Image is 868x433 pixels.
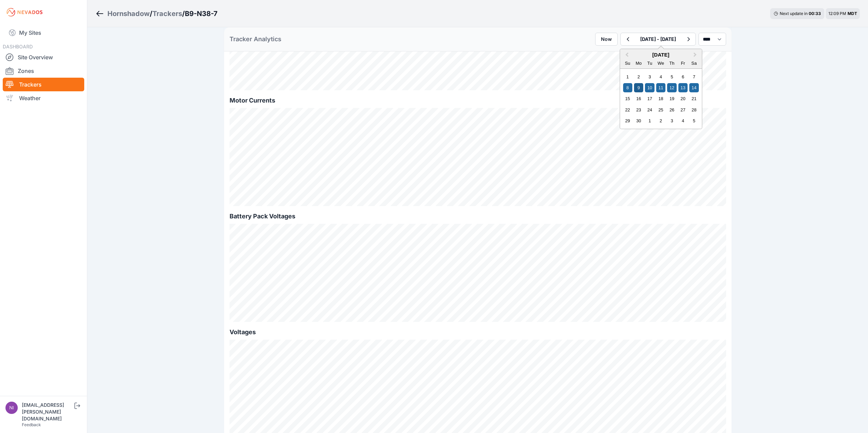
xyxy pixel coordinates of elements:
[634,83,643,92] div: Choose Monday, June 9th, 2025
[656,94,665,103] div: Choose Wednesday, June 18th, 2025
[182,9,185,18] span: /
[667,72,676,81] div: Choose Thursday, June 5th, 2025
[656,105,665,114] div: Choose Wednesday, June 25th, 2025
[645,83,654,92] div: Choose Tuesday, June 10th, 2025
[22,422,41,427] a: Feedback
[3,91,84,105] a: Weather
[3,44,33,49] span: DASHBOARD
[623,105,632,114] div: Choose Sunday, June 22nd, 2025
[656,72,665,81] div: Choose Wednesday, June 4th, 2025
[667,83,676,92] div: Choose Thursday, June 12th, 2025
[780,11,808,16] span: Next update in
[678,83,688,92] div: Choose Friday, June 13th, 2025
[95,5,218,22] nav: Breadcrumb
[678,105,688,114] div: Choose Friday, June 27th, 2025
[623,83,632,92] div: Choose Sunday, June 8th, 2025
[690,50,701,61] button: Next Month
[623,59,632,68] div: Sunday
[634,116,643,125] div: Choose Monday, June 30th, 2025
[230,96,726,105] h2: Motor Currents
[5,402,18,414] img: nick.fritz@nevados.solar
[230,212,726,221] h2: Battery Pack Voltages
[620,52,702,58] h2: [DATE]
[667,59,676,68] div: Thursday
[3,78,84,91] a: Trackers
[689,83,698,92] div: Choose Saturday, June 14th, 2025
[678,72,688,81] div: Choose Friday, June 6th, 2025
[656,83,665,92] div: Choose Wednesday, June 11th, 2025
[678,59,688,68] div: Friday
[230,34,281,44] h2: Tracker Analytics
[689,116,698,125] div: Choose Saturday, July 5th, 2025
[809,11,821,16] div: 00 : 33
[230,327,726,337] h2: Voltages
[645,105,654,114] div: Choose Tuesday, June 24th, 2025
[667,94,676,103] div: Choose Thursday, June 19th, 2025
[645,116,654,125] div: Choose Tuesday, July 1st, 2025
[635,33,681,45] button: [DATE] - [DATE]
[634,72,643,81] div: Choose Monday, June 2nd, 2025
[689,72,698,81] div: Choose Saturday, June 7th, 2025
[656,59,665,68] div: Wednesday
[689,94,698,103] div: Choose Saturday, June 21st, 2025
[689,59,698,68] div: Saturday
[3,50,84,64] a: Site Overview
[645,94,654,103] div: Choose Tuesday, June 17th, 2025
[634,94,643,103] div: Choose Monday, June 16th, 2025
[623,94,632,103] div: Choose Sunday, June 15th, 2025
[689,105,698,114] div: Choose Saturday, June 28th, 2025
[620,49,702,129] div: Choose Date
[622,71,700,126] div: Month June, 2025
[667,116,676,125] div: Choose Thursday, July 3rd, 2025
[645,72,654,81] div: Choose Tuesday, June 3rd, 2025
[623,72,632,81] div: Choose Sunday, June 1st, 2025
[634,59,643,68] div: Monday
[678,94,688,103] div: Choose Friday, June 20th, 2025
[22,402,73,422] div: [EMAIL_ADDRESS][PERSON_NAME][DOMAIN_NAME]
[5,7,44,18] img: Nevados
[828,11,846,16] span: 12:09 PM
[667,105,676,114] div: Choose Thursday, June 26th, 2025
[152,9,182,18] a: Trackers
[848,11,857,16] span: MDT
[656,116,665,125] div: Choose Wednesday, July 2nd, 2025
[3,64,84,78] a: Zones
[595,33,618,46] button: Now
[3,25,84,41] a: My Sites
[645,59,654,68] div: Tuesday
[185,9,218,18] h3: B9-N38-7
[621,50,632,61] button: Previous Month
[623,116,632,125] div: Choose Sunday, June 29th, 2025
[107,9,150,18] a: Hornshadow
[150,9,152,18] span: /
[678,116,688,125] div: Choose Friday, July 4th, 2025
[634,105,643,114] div: Choose Monday, June 23rd, 2025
